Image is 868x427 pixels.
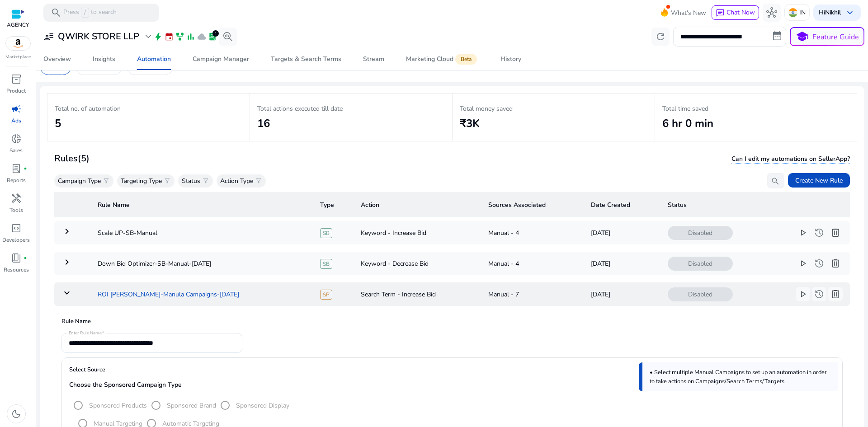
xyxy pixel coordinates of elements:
[354,192,481,217] th: Action
[93,56,115,62] div: Insights
[788,173,850,188] button: Create New Rule
[222,31,233,42] span: search_insights
[61,317,843,333] h4: Rule Name
[6,37,30,50] img: amazon.svg
[51,7,61,18] span: search
[460,117,647,130] h2: ₹3K
[5,54,31,61] p: Marketplace
[193,56,249,62] div: Campaign Manager
[220,176,253,186] p: Action Type
[24,167,27,170] span: fiber_manual_record
[320,290,332,300] span: SP
[137,56,171,62] div: Automation
[43,31,54,42] span: user_attributes
[2,236,30,244] p: Developers
[61,226,72,237] mat-icon: keyboard_arrow_right
[671,5,706,21] span: What's New
[655,31,666,42] span: refresh
[668,257,733,271] span: Disabled
[830,258,841,269] span: delete
[11,223,22,234] span: code_blocks
[7,21,29,29] p: AGENCY
[90,221,313,244] td: Scale UP-SB-Manual
[320,228,332,238] span: SB
[662,104,850,113] p: Total time saved
[202,177,209,184] span: filter_alt
[182,176,200,186] p: Status
[828,287,843,301] button: delete
[660,192,850,217] th: Status
[797,289,808,300] span: play_arrow
[255,177,262,184] span: filter_alt
[828,256,843,271] button: delete
[165,32,174,41] span: event
[58,31,139,42] h3: QWIRK STORE LLP
[11,253,22,263] span: book_4
[354,252,481,275] td: Keyword - Decrease Bid
[812,256,826,271] button: history
[219,28,237,46] button: search_insights
[11,408,22,419] span: dark_mode
[11,163,22,174] span: lab_profile
[712,5,759,20] button: chatChat Now
[63,8,117,18] p: Press to search
[790,27,864,46] button: schoolFeature Guide
[320,259,332,269] span: SB
[208,32,217,41] span: lab_profile
[90,192,313,217] th: Rule Name
[488,259,576,268] div: Manual - 4
[500,56,521,62] div: History
[197,32,206,41] span: cloud
[819,9,841,16] p: Hi
[788,8,797,17] img: in.svg
[812,32,859,42] p: Feature Guide
[584,282,660,306] td: [DATE]
[24,256,27,260] span: fiber_manual_record
[43,56,71,62] div: Overview
[7,176,26,184] p: Reports
[55,104,242,113] p: Total no. of automation
[668,287,733,301] span: Disabled
[11,193,22,204] span: handyman
[69,330,102,337] mat-label: Enter Rule Name
[814,258,825,269] span: history
[58,176,101,186] p: Campaign Type
[363,56,384,62] div: Stream
[814,227,825,238] span: history
[812,225,826,240] button: history
[830,289,841,300] span: delete
[584,252,660,275] td: [DATE]
[54,153,90,164] h3: Rules (5)
[830,227,841,238] span: delete
[668,226,733,240] span: Disabled
[61,287,72,298] mat-icon: keyboard_arrow_down
[143,31,154,42] span: expand_more
[763,4,781,22] button: hub
[103,177,110,184] span: filter_alt
[6,87,26,95] p: Product
[796,287,810,301] button: play_arrow
[726,8,755,17] span: Chat Now
[90,282,313,306] td: ROI [PERSON_NAME]-Manula Campaigns-[DATE]
[766,7,777,18] span: hub
[186,32,195,41] span: bar_chart
[797,227,808,238] span: play_arrow
[313,192,354,217] th: Type
[9,146,23,155] p: Sales
[828,225,843,240] button: delete
[455,54,477,65] span: Beta
[354,221,481,244] td: Keyword - Increase Bid
[55,117,242,130] h2: 5
[651,28,670,46] button: refresh
[584,221,660,244] td: [DATE]
[825,8,841,17] b: Nikhil
[814,289,825,300] span: history
[488,290,576,299] div: Manual - 7
[481,192,584,217] th: Sources Associated
[460,104,647,113] p: Total money saved
[354,282,481,306] td: Search Term - Increase Bid
[662,117,850,130] h2: 6 hr 0 min
[799,5,806,20] p: IN
[81,8,89,18] span: /
[771,177,780,186] span: search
